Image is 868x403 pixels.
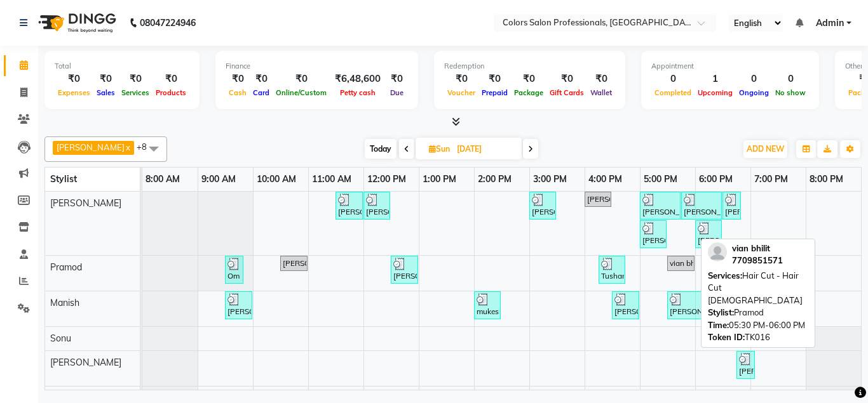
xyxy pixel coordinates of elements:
span: Sun [426,144,453,154]
img: logo [32,5,119,41]
span: Online/Custom [273,88,330,97]
div: Appointment [651,61,809,72]
div: ₹0 [273,72,330,86]
span: Products [153,88,189,97]
div: ₹0 [546,72,587,86]
a: 2:00 PM [475,170,515,188]
span: +8 [137,142,156,152]
span: Sales [93,88,118,97]
span: vian bhilit [732,243,770,253]
span: Services: [708,270,742,281]
div: [PERSON_NAME], TK01, 05:45 PM-06:30 PM, Clear gloss (Dia light) [682,194,721,218]
a: 12:00 PM [364,170,409,188]
div: [PERSON_NAME], TK07, 10:30 AM-11:00 AM, Hair Cut - Hair Cut [DEMOGRAPHIC_DATA] [281,258,306,269]
div: vian bhilit, TK16, 05:30 PM-06:00 PM, Hair Cut - Hair Cut [DEMOGRAPHIC_DATA] [668,258,693,269]
a: 11:00 AM [309,170,355,188]
span: Gift Cards [546,88,587,97]
div: mukesh, TK13, 02:00 PM-02:30 PM, Hair Cut - Hair Cut [DEMOGRAPHIC_DATA] [475,293,499,317]
div: 0 [772,72,809,86]
div: ₹0 [478,72,511,86]
a: 9:00 AM [198,170,239,188]
div: Total [55,61,189,72]
div: Redemption [444,61,615,72]
span: Due [387,88,407,97]
input: 2025-08-31 [453,140,517,159]
span: ADD NEW [747,144,784,154]
div: [PERSON_NAME], TK19, 05:30 PM-06:15 PM, Hair Cut - Hair Cut [DEMOGRAPHIC_DATA] [668,293,707,317]
span: Today [365,139,397,159]
div: ₹0 [55,72,93,86]
img: profile [708,242,727,261]
div: 0 [736,72,772,86]
span: Hair Cut - Hair Cut [DEMOGRAPHIC_DATA] [708,270,803,305]
a: 4:00 PM [585,170,625,188]
span: Time: [708,320,729,330]
span: Voucher [444,88,478,97]
div: [PERSON_NAME], TK11, 06:45 PM-07:05 PM, D-TAN (₹500) [738,353,754,377]
div: [PERSON_NAME], TK11, 06:30 PM-06:45 PM, [PERSON_NAME] Slyting [724,194,740,218]
span: Ongoing [736,88,772,97]
div: 05:30 PM-06:00 PM [708,319,808,332]
span: Expenses [55,88,93,97]
a: 8:00 AM [142,170,183,188]
div: ₹0 [587,72,615,86]
span: Card [250,88,273,97]
span: No show [772,88,809,97]
div: 0 [651,72,695,86]
span: Cash [226,88,250,97]
div: ₹0 [386,72,408,86]
a: 8:00 PM [806,170,846,188]
div: [PERSON_NAME], TK10, 12:30 PM-01:00 PM, Hair Cut - Hair Cut [DEMOGRAPHIC_DATA] [392,258,417,282]
span: Upcoming [695,88,736,97]
span: [PERSON_NAME] [50,357,121,368]
span: Services [118,88,153,97]
span: [PERSON_NAME] [50,197,121,209]
span: Pramod [50,261,82,273]
span: Sonu [50,333,71,344]
span: Wallet [587,88,615,97]
div: [PERSON_NAME], TK01, 05:00 PM-05:45 PM, Hair Coloring - Touch up [DEMOGRAPHIC_DATA] (INOVA) [641,194,679,218]
a: 6:00 PM [696,170,736,188]
div: [PERSON_NAME], TK03, 09:30 AM-10:00 AM, Hair Cut - Hair Cut [DEMOGRAPHIC_DATA] [226,293,251,317]
div: ₹6,48,600 [330,72,386,86]
a: x [125,142,130,152]
span: Petty cash [337,88,379,97]
div: [PERSON_NAME], TK11, 06:00 PM-06:30 PM, Hair Cut - Hair Cut [DEMOGRAPHIC_DATA] [696,222,721,246]
a: 10:00 AM [254,170,299,188]
a: 5:00 PM [641,170,681,188]
div: [PERSON_NAME], TK17, 05:00 PM-05:30 PM, Hair Cut - Hair Cut [DEMOGRAPHIC_DATA] [641,222,665,246]
div: ₹0 [511,72,546,86]
div: ₹0 [444,72,478,86]
div: [PERSON_NAME], TK18, 11:30 AM-12:00 PM, Hair Cut - Hair Cut [DEMOGRAPHIC_DATA] [337,194,362,218]
div: ₹0 [93,72,118,86]
div: [PERSON_NAME], TK04, 03:00 PM-03:30 PM, Hair Cut - Hair Cut [DEMOGRAPHIC_DATA] [531,194,555,218]
div: ₹0 [226,72,250,86]
span: [PERSON_NAME] [57,142,125,152]
span: Completed [651,88,695,97]
span: Stylist: [708,307,734,317]
a: 1:00 PM [419,170,459,188]
span: Stylist [50,173,77,185]
div: 1 [695,72,736,86]
b: 08047224946 [140,5,196,41]
div: TK016 [708,331,808,344]
span: Manish [50,297,79,308]
div: ₹0 [118,72,153,86]
div: Om Mungilwar, TK08, 09:30 AM-09:45 AM, [PERSON_NAME] Slyting [226,258,242,282]
div: Pramod [708,307,808,319]
a: 3:00 PM [530,170,570,188]
a: 7:00 PM [751,170,791,188]
span: Token ID: [708,332,745,342]
div: ₹0 [153,72,189,86]
div: Tushar Sir, TK14, 04:15 PM-04:45 PM, Hair Cut - Hair Cut [DEMOGRAPHIC_DATA] [600,258,624,282]
span: Prepaid [478,88,511,97]
div: Finance [226,61,408,72]
div: ₹0 [250,72,273,86]
div: 7709851571 [732,254,783,267]
span: Package [511,88,546,97]
span: Admin [816,17,844,30]
button: ADD NEW [743,140,787,158]
div: [PERSON_NAME], TK15, 04:30 PM-05:00 PM, Hair Cut - Hair Cut [DEMOGRAPHIC_DATA] [613,293,638,317]
div: [PERSON_NAME], TK02, 12:00 PM-12:30 PM, Hair Cut - Hair Cut [DEMOGRAPHIC_DATA] [365,194,389,218]
div: [PERSON_NAME], TK06, 04:00 PM-04:30 PM, Hair Cut - Hair Cut [DEMOGRAPHIC_DATA] [586,194,610,205]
